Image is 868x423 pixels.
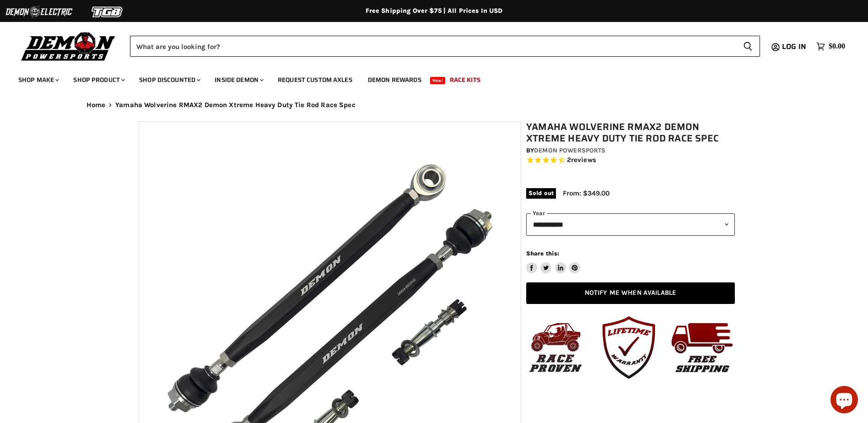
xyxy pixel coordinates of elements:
[526,213,735,236] select: year
[73,3,142,21] img: TGB Logo 2
[812,40,850,53] a: $0.00
[68,7,800,15] div: Free Shipping Over $75 | All Prices In USD
[430,77,446,84] span: New!
[829,42,845,51] span: $0.00
[68,101,800,109] nav: Breadcrumbs
[521,313,590,382] img: Race_Proven.jpg
[5,3,73,21] img: Demon Electric Logo 2
[11,67,843,89] ul: Main menu
[130,36,760,57] form: Product
[828,386,861,416] inbox-online-store-chat: Shopify online store chat
[534,146,605,154] a: Demon Powersports
[443,70,487,89] a: Race Kits
[86,101,106,109] a: Home
[132,70,206,89] a: Shop Discounted
[563,189,609,197] span: From: $349.00
[18,30,119,62] img: Demon Powersports
[526,188,556,198] span: Sold out
[567,156,596,164] span: 2 reviews
[594,313,663,382] img: Lifte_Time_Warranty.png
[115,101,356,109] span: Yamaha Wolverine RMAX2 Demon Xtreme Heavy Duty Tie Rod Race Spec
[668,313,736,382] img: Free_Shipping.png
[526,146,735,156] div: by
[526,249,581,274] aside: Share this:
[526,250,559,257] span: Share this:
[526,156,735,165] span: Rated 4.5 out of 5 stars 2 reviews
[11,70,65,89] a: Shop Make
[361,70,428,89] a: Demon Rewards
[782,41,806,52] span: Log in
[526,282,735,304] a: Notify Me When Available
[736,36,760,57] button: Search
[571,156,596,164] span: reviews
[271,70,359,89] a: Request Custom Axles
[66,70,130,89] a: Shop Product
[208,70,269,89] a: Inside Demon
[130,36,736,57] input: Search
[526,121,735,144] h1: Yamaha Wolverine RMAX2 Demon Xtreme Heavy Duty Tie Rod Race Spec
[778,43,812,51] a: Log in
